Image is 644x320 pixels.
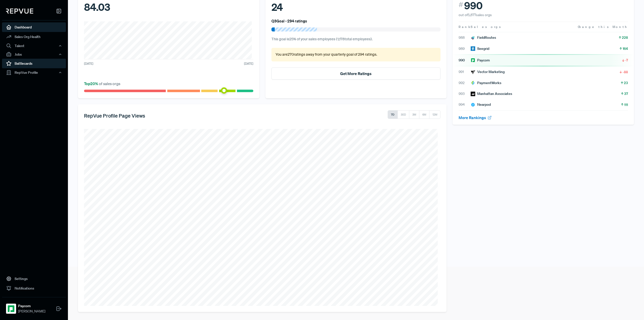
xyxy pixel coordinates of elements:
span: 111 [624,102,628,107]
span: Sales orgs [471,25,502,29]
h6: Q3 Goal - 294 ratings [271,19,307,23]
div: Paycom [471,58,490,63]
span: 993 [459,91,471,96]
span: 228 [622,35,628,40]
a: PaycomPaycom[PERSON_NAME] [2,297,66,316]
a: Notifications [2,283,66,293]
span: Change this Month [578,25,628,29]
img: Manhattan Associates [471,92,475,96]
span: -88 [623,69,628,75]
span: Rank [459,25,471,29]
button: 6M [419,110,429,119]
img: FieldRoutes [471,35,475,40]
span: 991 [459,69,471,75]
strong: Paycom [18,303,45,309]
p: This goal is 25 % of your sales employees ( 1,178 total employees). [271,37,441,42]
button: Jobs [2,50,66,59]
div: Vector Marketing [471,69,505,75]
span: 164 [623,46,628,51]
img: PaymentWorks [471,81,475,85]
a: More Rankings [459,115,492,120]
span: 23 [624,80,628,85]
span: -7 [625,58,628,63]
div: Seegrid [471,46,489,51]
button: RepVue Profile [2,68,66,77]
span: 988 [459,35,471,40]
button: 12M [429,110,440,119]
span: 989 [459,46,471,51]
button: Talent [2,42,66,50]
span: 994 [459,102,471,107]
a: Battlecards [2,59,66,68]
div: PaymentWorks [471,80,501,86]
button: 30D [397,110,409,119]
a: Sales Org Health [2,32,66,42]
span: Top 20 % [84,81,99,86]
img: Nearpod [471,102,475,107]
button: Get More Ratings [271,67,441,80]
a: Dashboard [2,22,66,32]
span: 37 [624,91,628,96]
button: 3M [409,110,419,119]
div: Manhattan Associates [471,91,512,96]
img: Paycom [7,305,15,313]
span: 990 [459,58,471,63]
a: Settings [2,274,66,283]
span: [PERSON_NAME] [18,309,45,314]
span: [DATE] [244,61,253,66]
span: of sales orgs [84,81,120,86]
img: Seegrid [471,46,475,51]
div: Nearpod [471,102,491,107]
img: Paycom [471,58,475,62]
div: FieldRoutes [471,35,496,40]
p: You are 270 ratings away from your quarterly goal of 294 ratings . [275,52,437,57]
span: [DATE] [84,61,93,66]
span: 992 [459,80,471,86]
h5: RepVue Profile Page Views [84,113,145,119]
img: RepVue [6,9,33,14]
img: Vector Marketing [471,70,475,74]
span: out of 5,877 sales orgs [459,13,492,17]
button: 7D [388,110,398,119]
